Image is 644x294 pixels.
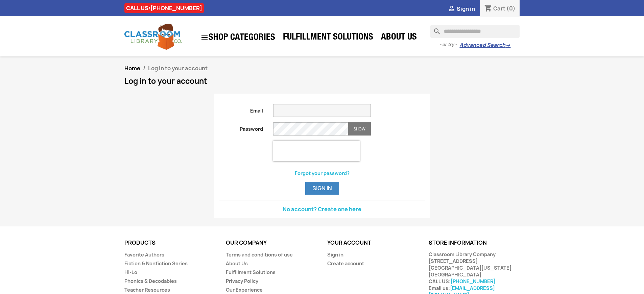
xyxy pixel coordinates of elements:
[197,30,279,45] a: SHOP CATEGORIES
[283,205,361,213] a: No account? Create one here
[448,5,475,13] a:  Sign in
[451,278,495,285] a: [PHONE_NUMBER]
[459,42,510,49] a: Advanced Search→
[226,260,248,267] a: About Us
[429,240,520,246] p: Store information
[430,25,438,33] i: search
[448,5,456,13] i: 
[327,251,343,258] a: Sign in
[484,5,492,13] i: shopping_cart
[124,65,140,72] a: Home
[214,104,268,114] label: Email
[124,24,182,50] img: Classroom Library Company
[226,251,293,258] a: Terms and conditions of use
[506,5,516,12] span: (0)
[214,122,268,132] label: Password
[505,42,510,49] span: →
[280,31,377,45] a: Fulfillment Solutions
[327,260,364,267] a: Create account
[273,122,348,136] input: Password input
[124,240,216,246] p: Products
[348,122,371,136] button: Show
[226,240,317,246] p: Our company
[457,5,475,13] span: Sign in
[226,287,263,293] a: Our Experience
[439,41,459,48] span: - or try -
[124,251,164,258] a: Favorite Authors
[124,287,170,293] a: Teacher Resources
[150,4,202,12] a: [PHONE_NUMBER]
[226,278,258,284] a: Privacy Policy
[430,25,520,38] input: Search
[327,239,371,246] a: Your account
[305,182,339,195] button: Sign in
[378,31,420,45] a: About Us
[124,3,204,13] div: CALL US:
[124,77,520,85] h1: Log in to your account
[493,5,505,12] span: Cart
[295,170,350,176] a: Forgot your password?
[226,269,276,275] a: Fulfillment Solutions
[200,33,209,42] i: 
[124,269,137,275] a: Hi-Lo
[148,65,208,72] span: Log in to your account
[124,278,177,284] a: Phonics & Decodables
[124,260,188,267] a: Fiction & Nonfiction Series
[273,141,360,161] iframe: reCAPTCHA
